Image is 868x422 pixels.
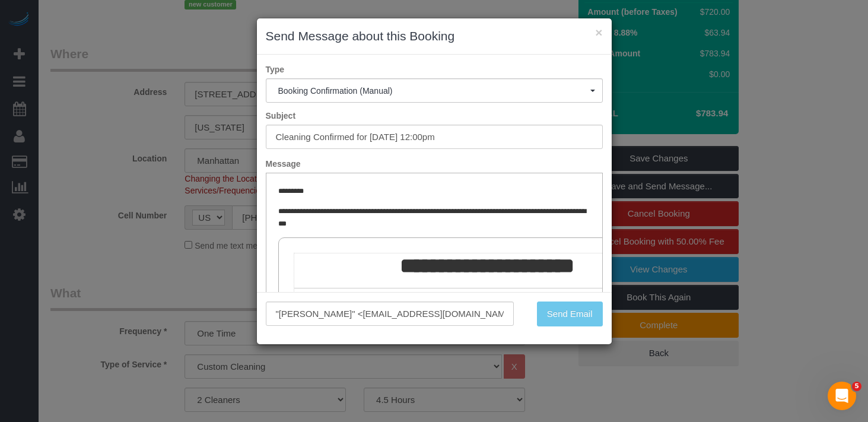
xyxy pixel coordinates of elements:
[257,158,612,170] label: Message
[266,173,602,358] iframe: Rich Text Editor, editor1
[257,64,612,75] label: Type
[266,78,603,103] button: Booking Confirmation (Manual)
[266,27,603,45] h3: Send Message about this Booking
[595,26,602,39] button: ×
[828,382,856,410] iframe: Intercom live chat
[266,125,603,149] input: Subject
[852,382,861,391] span: 5
[257,110,612,122] label: Subject
[278,86,590,96] span: Booking Confirmation (Manual)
